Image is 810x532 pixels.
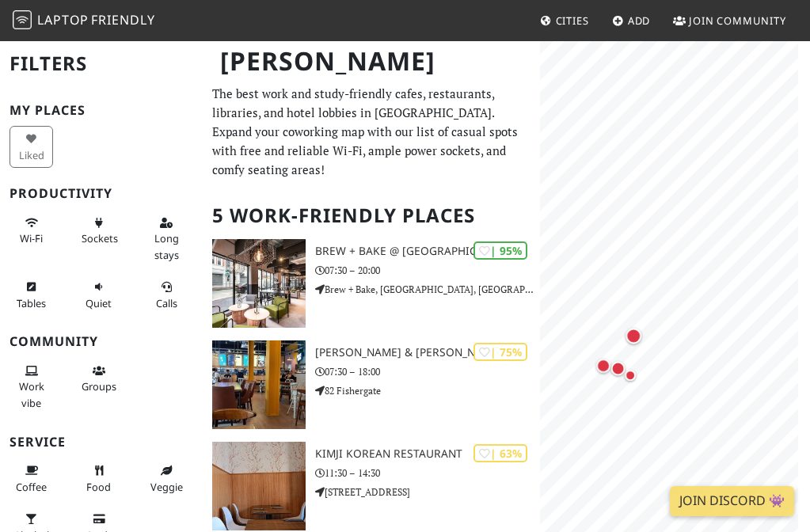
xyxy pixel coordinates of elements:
p: The best work and study-friendly cafes, restaurants, libraries, and hotel lobbies in [GEOGRAPHIC_... [212,84,530,179]
span: Long stays [154,231,179,261]
h3: Brew + Bake @ [GEOGRAPHIC_DATA] [315,245,540,258]
h3: [PERSON_NAME] & [PERSON_NAME] [315,346,540,359]
p: Brew + Bake, [GEOGRAPHIC_DATA], [GEOGRAPHIC_DATA] [315,282,540,297]
h3: Service [10,435,193,450]
img: LaptopFriendly [13,10,32,29]
span: Veggie [150,480,183,494]
h3: KimJi Korean Restaurant [315,447,540,461]
p: 07:30 – 18:00 [315,364,540,379]
span: Laptop [37,11,89,28]
img: KimJi Korean Restaurant [212,442,306,530]
span: Coffee [16,480,47,494]
div: Map marker [608,358,629,378]
button: Quiet [77,274,120,316]
div: Map marker [593,355,614,376]
a: Cities [534,6,595,35]
div: Map marker [622,325,645,347]
p: 07:30 – 20:00 [315,263,540,278]
h3: Productivity [10,186,193,201]
a: Join Community [667,6,793,35]
a: Bob & Berts Preston | 75% [PERSON_NAME] & [PERSON_NAME] 07:30 – 18:00 82 Fishergate [203,340,540,429]
button: Calls [145,274,188,316]
span: Quiet [86,296,112,310]
a: Brew + Bake @ Bishopgate Gardens | 95% Brew + Bake @ [GEOGRAPHIC_DATA] 07:30 – 20:00 Brew + Bake,... [203,239,540,328]
span: Add [628,13,651,28]
button: Wi-Fi [10,210,53,252]
h1: [PERSON_NAME] [207,40,537,83]
span: Group tables [82,379,116,393]
span: Video/audio calls [156,296,177,310]
span: Friendly [91,11,154,28]
div: Map marker [621,366,640,385]
a: Join Discord 👾 [670,486,794,516]
button: Veggie [145,458,188,500]
div: | 95% [473,241,527,260]
button: Food [77,458,120,500]
span: People working [19,379,44,409]
span: Stable Wi-Fi [20,231,43,245]
span: Food [86,480,111,494]
span: Work-friendly tables [17,296,46,310]
h2: Filters [10,40,193,88]
a: KimJi Korean Restaurant | 63% KimJi Korean Restaurant 11:30 – 14:30 [STREET_ADDRESS] [203,442,540,530]
button: Long stays [145,210,188,268]
button: Work vibe [10,358,53,416]
button: Coffee [10,458,53,500]
img: Brew + Bake @ Bishopgate Gardens [212,239,306,328]
p: 11:30 – 14:30 [315,465,540,481]
button: Groups [77,358,120,400]
span: Cities [556,13,589,28]
img: Bob & Berts Preston [212,340,306,429]
h3: My Places [10,103,193,118]
span: Join Community [689,13,786,28]
a: LaptopFriendly LaptopFriendly [13,7,155,35]
button: Tables [10,274,53,316]
p: [STREET_ADDRESS] [315,484,540,500]
div: | 63% [473,444,527,462]
button: Sockets [77,210,120,252]
a: Add [606,6,657,35]
div: | 75% [473,343,527,361]
p: 82 Fishergate [315,383,540,398]
h3: Community [10,334,193,349]
h2: 5 Work-Friendly Places [212,192,530,240]
span: Power sockets [82,231,118,245]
